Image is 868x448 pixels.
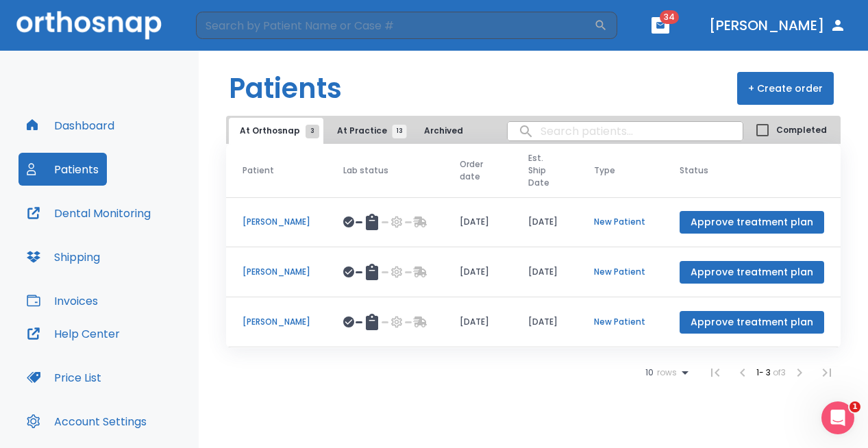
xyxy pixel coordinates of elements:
[512,247,578,297] td: [DATE]
[16,11,162,39] img: Orthosnap
[512,197,578,247] td: [DATE]
[645,368,654,377] span: 10
[18,284,106,317] button: Invoices
[756,366,773,378] span: 1 - 3
[680,211,824,234] button: Approve treatment plan
[343,164,388,177] span: Lab status
[660,10,679,24] span: 34
[680,311,824,334] button: Approve treatment plan
[18,153,107,186] button: Patients
[18,240,108,273] button: Shipping
[443,297,512,347] td: [DATE]
[773,366,786,378] span: of 3
[243,266,310,278] p: [PERSON_NAME]
[594,266,647,278] p: New Patient
[654,368,677,377] span: rows
[229,118,469,144] div: tabs
[821,401,854,434] iframe: Intercom live chat
[18,109,123,142] button: Dashboard
[680,164,708,177] span: Status
[776,124,827,136] span: Completed
[18,361,110,394] button: Price List
[512,297,578,347] td: [DATE]
[196,12,594,39] input: Search by Patient Name or Case #
[528,152,552,189] span: Est. Ship Date
[443,197,512,247] td: [DATE]
[443,247,512,297] td: [DATE]
[18,197,159,229] button: Dental Monitoring
[594,164,615,177] span: Type
[680,261,824,284] button: Approve treatment plan
[737,72,834,105] button: + Create order
[240,125,312,137] span: At Orthosnap
[508,118,743,145] input: search
[594,316,647,328] p: New Patient
[18,317,128,350] button: Help Center
[18,405,155,438] button: Account Settings
[704,13,852,38] button: [PERSON_NAME]
[243,164,274,177] span: Patient
[393,125,407,138] span: 13
[469,125,482,138] span: 3
[337,125,399,137] span: At Practice
[424,125,475,137] span: Archived
[460,158,486,183] span: Order date
[850,401,860,412] span: 1
[306,125,319,138] span: 3
[243,216,310,228] p: [PERSON_NAME]
[243,316,310,328] p: [PERSON_NAME]
[594,216,647,228] p: New Patient
[229,68,342,109] h1: Patients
